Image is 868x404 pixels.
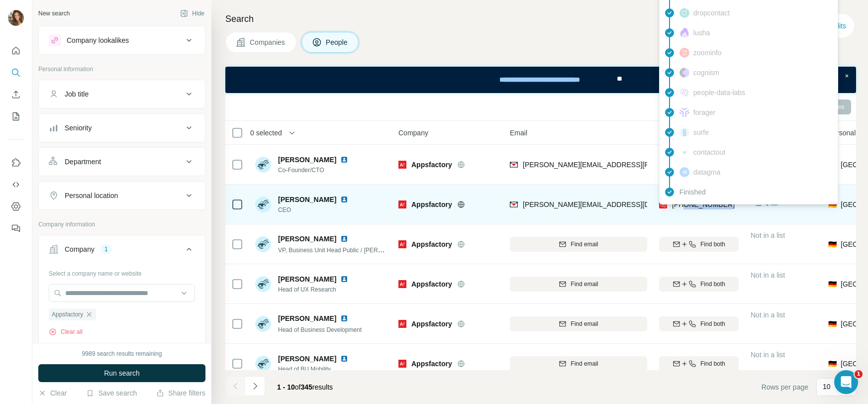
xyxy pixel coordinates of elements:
[693,107,715,117] span: forager
[679,48,689,58] img: provider zoominfo logo
[278,313,336,323] span: [PERSON_NAME]
[659,356,739,371] button: Find both
[278,246,493,254] span: VP, Business Unit Head Public / [PERSON_NAME] & Streaming competence hub
[104,368,140,378] span: Run search
[751,231,785,239] span: Not in a list
[411,279,452,289] span: Appsfactory
[398,360,406,368] img: Logo of Appsfactory
[8,64,24,82] button: Search
[340,156,348,164] img: LinkedIn logo
[250,37,286,47] span: Companies
[693,48,722,58] span: zoominfo
[82,349,162,358] div: 9989 search results remaining
[278,166,352,175] span: Co-Founder/CTO
[65,123,92,133] div: Seniority
[225,67,856,93] iframe: Banner
[255,157,271,173] img: Avatar
[156,388,205,398] button: Share filters
[510,200,518,209] img: provider findymail logo
[255,316,271,332] img: Avatar
[255,276,271,292] img: Avatar
[100,245,112,254] div: 1
[398,320,406,328] img: Logo of Appsfactory
[823,382,831,392] p: 10
[679,150,689,155] img: provider contactout logo
[571,359,598,368] span: Find email
[411,200,452,209] span: Appsfactory
[39,150,205,174] button: Department
[411,359,452,369] span: Appsfactory
[277,383,295,391] span: 1 - 10
[693,68,719,78] span: cognism
[65,244,95,254] div: Company
[700,319,725,328] span: Find both
[679,107,689,117] img: provider forager logo
[398,128,428,138] span: Company
[49,265,195,278] div: Select a company name or website
[700,359,725,368] span: Find both
[693,147,726,157] span: contactout
[411,239,452,249] span: Appsfactory
[411,160,452,170] span: Appsfactory
[693,167,720,177] span: datagma
[8,198,24,215] button: Dashboard
[523,201,698,208] span: [PERSON_NAME][EMAIL_ADDRESS][DOMAIN_NAME]
[700,280,725,289] span: Find both
[38,364,205,382] button: Run search
[39,237,205,265] button: Company1
[49,327,83,336] button: Clear all
[278,326,362,333] span: Head of Business Development
[250,128,282,138] span: 0 selected
[38,9,70,18] div: New search
[700,240,725,249] span: Find both
[8,176,24,194] button: Use Surfe API
[751,311,785,319] span: Not in a list
[679,127,689,137] img: provider surfe logo
[173,6,211,21] button: Hide
[278,155,336,165] span: [PERSON_NAME]
[828,239,837,249] span: 🇩🇪
[828,279,837,289] span: 🇩🇪
[295,383,301,391] span: of
[659,237,739,252] button: Find both
[8,10,24,26] img: Avatar
[828,319,837,329] span: 🇩🇪
[326,37,349,47] span: People
[693,28,710,38] span: lusha
[39,28,205,52] button: Company lookalikes
[751,351,785,359] span: Not in a list
[510,128,527,138] span: Email
[340,275,348,283] img: LinkedIn logo
[340,196,348,203] img: LinkedIn logo
[278,285,352,294] span: Head of UX Research
[8,219,24,237] button: Feedback
[398,240,406,248] img: Logo of Appsfactory
[340,355,348,363] img: LinkedIn logo
[301,383,312,391] span: 345
[762,382,808,392] span: Rows per page
[398,280,406,288] img: Logo of Appsfactory
[39,82,205,106] button: Job title
[255,197,271,212] img: Avatar
[255,236,271,252] img: Avatar
[398,161,406,169] img: Logo of Appsfactory
[510,277,647,292] button: Find email
[398,201,406,208] img: Logo of Appsfactory
[834,370,858,394] iframe: Intercom live chat
[679,68,689,78] img: provider cognism logo
[8,154,24,172] button: Use Surfe on LinkedIn
[679,187,706,197] span: Finished
[679,88,689,97] img: provider people-data-labs logo
[38,220,205,229] p: Company information
[340,235,348,243] img: LinkedIn logo
[523,161,756,169] span: [PERSON_NAME][EMAIL_ADDRESS][PERSON_NAME][DOMAIN_NAME]
[751,271,785,279] span: Not in a list
[571,319,598,328] span: Find email
[38,65,205,74] p: Personal information
[52,310,83,319] span: Appsfactory
[255,356,271,372] img: Avatar
[8,86,24,103] button: Enrich CSV
[510,160,518,170] img: provider findymail logo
